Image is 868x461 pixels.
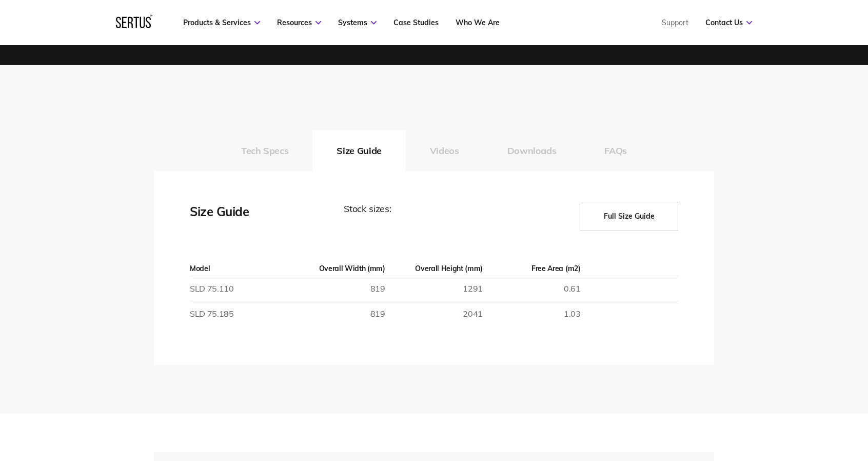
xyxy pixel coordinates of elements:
td: SLD 75.110 [190,276,287,301]
div: Size Guide [190,202,292,230]
th: Free Area (m2) [483,261,580,276]
a: Support [662,18,688,27]
a: Systems [338,18,377,27]
button: Full Size Guide [580,202,678,230]
a: Products & Services [183,18,260,27]
button: Tech Specs [217,130,312,171]
div: Stock sizes: [344,202,528,230]
td: SLD 75.185 [190,301,287,326]
td: 2041 [385,301,483,326]
button: Videos [406,130,483,171]
th: Overall Height (mm) [385,261,483,276]
button: FAQs [580,130,651,171]
td: 1291 [385,276,483,301]
a: Resources [277,18,321,27]
a: Who We Are [456,18,500,27]
td: 1.03 [483,301,580,326]
a: Contact Us [705,18,752,27]
th: Model [190,261,287,276]
iframe: Chat Widget [683,342,868,461]
td: 819 [287,276,385,301]
th: Overall Width (mm) [287,261,385,276]
button: Downloads [483,130,581,171]
td: 819 [287,301,385,326]
a: Case Studies [393,18,439,27]
td: 0.61 [483,276,580,301]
